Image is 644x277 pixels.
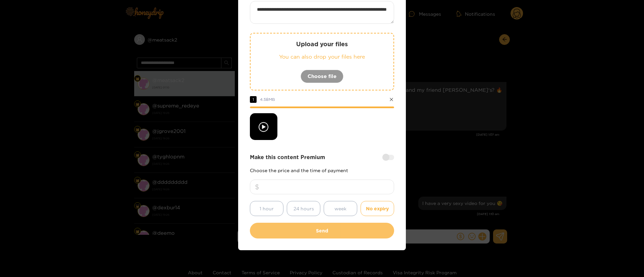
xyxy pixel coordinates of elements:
[260,97,275,101] span: 4.58 MB
[250,201,283,216] button: 1 hour
[361,201,394,216] button: No expiry
[260,205,274,212] span: 1 hour
[293,205,314,212] span: 24 hours
[301,70,343,83] button: Choose file
[250,96,257,103] span: 1
[324,201,357,216] button: week
[264,40,380,48] p: Upload your files
[264,53,380,61] p: You can also drop your files here
[366,205,389,212] span: No expiry
[250,223,394,238] button: Send
[287,201,320,216] button: 24 hours
[250,168,394,173] p: Choose the price and the time of payment
[250,153,325,161] strong: Make this content Premium
[334,205,346,212] span: week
